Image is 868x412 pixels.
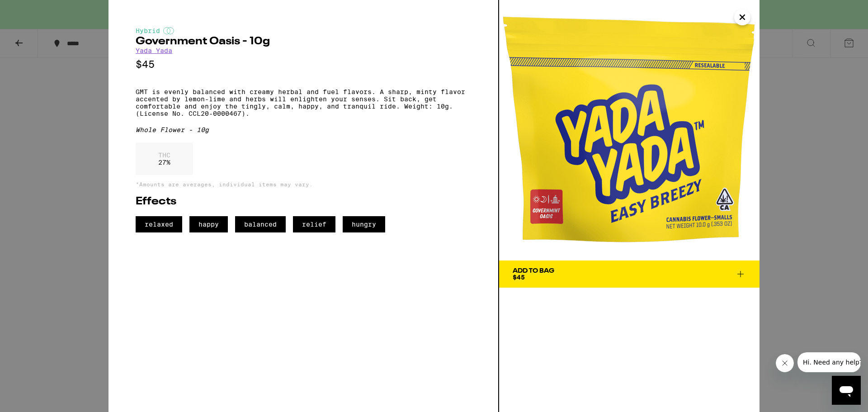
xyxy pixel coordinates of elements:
[136,36,471,47] h2: Government Oasis - 10g
[734,9,750,25] button: Close
[797,352,861,372] iframe: Message from company
[158,152,170,159] p: THC
[136,142,193,175] div: 27 %
[5,6,65,14] span: Hi. Need any help?
[513,268,554,274] div: Add To Bag
[136,88,471,117] p: GMT is evenly balanced with creamy herbal and fuel flavors. A sharp, minty flavor accented by lem...
[776,354,794,372] iframe: Close message
[832,376,861,405] iframe: Button to launch messaging window
[513,274,525,281] span: $45
[136,196,471,207] h2: Effects
[136,216,182,232] span: relaxed
[499,260,759,288] button: Add To Bag$45
[163,27,174,34] img: hybridColor.svg
[189,216,228,232] span: happy
[293,216,335,232] span: relief
[136,27,471,34] div: Hybrid
[136,126,471,133] div: Whole Flower - 10g
[136,47,172,54] a: Yada Yada
[235,216,286,232] span: balanced
[136,181,471,187] p: *Amounts are averages, individual items may vary.
[136,59,471,70] p: $45
[343,216,385,232] span: hungry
